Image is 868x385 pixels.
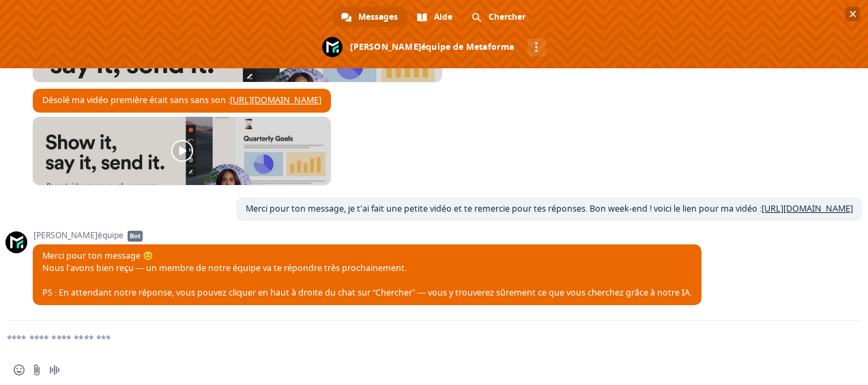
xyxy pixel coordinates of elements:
[527,38,546,57] div: Autres canaux
[246,203,853,214] span: Merci pour ton message, je t'ai fait une petite vidéo et te remercie pour tes réponses. Bon week-...
[7,332,818,345] textarea: Entrez votre message...
[762,203,853,214] a: [URL][DOMAIN_NAME]
[49,365,60,375] span: Message audio
[128,231,143,242] span: Bot
[358,7,398,27] span: Messages
[42,94,321,106] span: Désolé ma vidéo première était sans sans son :
[489,7,525,27] span: Chercher
[230,94,321,106] a: [URL][DOMAIN_NAME]
[42,250,692,298] span: Merci pour ton message 😊 Nous l’avons bien reçu — un membre de notre équipe va te répondre très p...
[14,365,25,375] span: Insérer un emoji
[409,7,462,27] div: Aide
[434,7,452,27] span: Aide
[845,7,860,21] span: Fermer le chat
[463,7,535,27] div: Chercher
[33,231,701,240] span: [PERSON_NAME]équipe
[333,7,407,27] div: Messages
[31,365,42,375] span: Envoyer un fichier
